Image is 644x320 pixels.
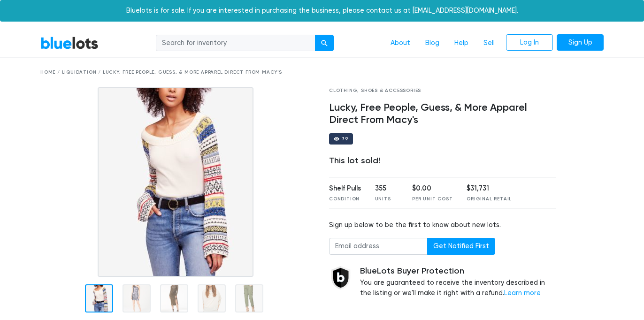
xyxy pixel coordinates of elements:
a: Sign Up [557,34,604,51]
a: Learn more [504,289,541,297]
a: BlueLots [40,36,99,50]
div: Condition [329,196,361,203]
div: Units [375,196,399,203]
div: Original Retail [467,196,512,203]
div: This lot sold! [329,156,556,166]
div: 79 [342,137,348,141]
img: buyer_protection_shield-3b65640a83011c7d3ede35a8e5a80bfdfaa6a97447f0071c1475b91a4b0b3d01.png [329,266,353,290]
div: Clothing, Shoes & Accessories [329,87,556,94]
div: Sign up below to be the first to know about new lots. [329,220,556,230]
div: Home / Liquidation / Lucky, Free People, Guess, & More Apparel Direct From Macy's [40,69,604,76]
a: Sell [476,34,502,52]
input: Search for inventory [156,35,315,52]
div: Shelf Pulls [329,183,361,194]
img: b2fa9162-ace8-4667-9dc4-efcfc2bc514e-1557071538 [98,87,253,277]
a: About [383,34,418,52]
a: Help [447,34,476,52]
div: 355 [375,183,399,194]
div: $0.00 [412,183,452,194]
input: Email address [329,238,428,255]
div: $31,731 [467,183,512,194]
a: Log In [506,34,553,51]
a: Blog [418,34,447,52]
h4: Lucky, Free People, Guess, & More Apparel Direct From Macy's [329,102,556,126]
button: Get Notified First [427,238,495,255]
h5: BlueLots Buyer Protection [360,266,556,276]
div: You are guaranteed to receive the inventory described in the listing or we'll make it right with ... [360,266,556,298]
div: Per Unit Cost [412,196,452,203]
